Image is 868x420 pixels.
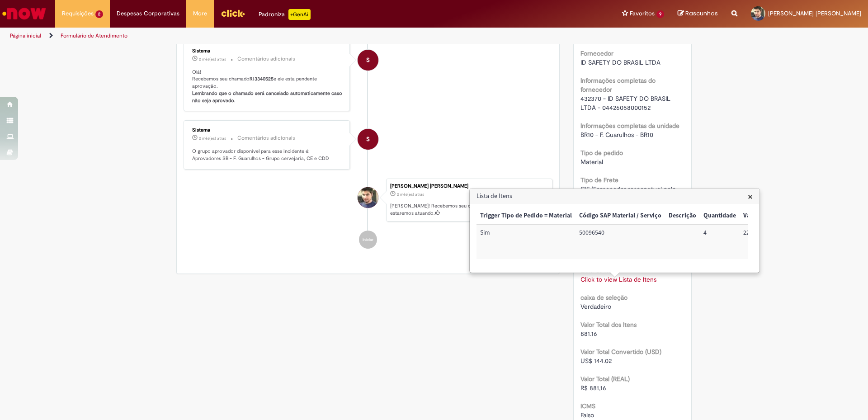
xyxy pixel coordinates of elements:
small: Comentários adicionais [237,55,295,63]
b: Valor Total (REAL) [580,375,630,383]
p: +GenAi [288,9,311,20]
td: Quantidade: 4 [700,224,740,259]
b: Valor Total Convertido (USD) [580,348,661,356]
div: [PERSON_NAME] [PERSON_NAME] [390,184,547,189]
a: Formulário de Atendimento [61,32,127,39]
span: Requisições [62,9,94,18]
p: O grupo aprovador disponível para esse incidente é: Aprovadores SB - F. Guarulhos - Grupo cerveja... [192,148,343,162]
span: Verdadeiro [580,302,611,311]
b: Fornecedor [580,49,613,57]
a: Click to view Lista de Itens [580,275,656,283]
td: Valor Unitário: 220,29 [740,224,786,259]
li: Paullo Lima Cunha [184,179,552,222]
span: Rascunhos [685,9,718,18]
b: Informações completas do fornecedor [580,76,656,94]
b: R13340525 [250,76,274,82]
a: Rascunhos [678,9,718,18]
span: 432370 - ID SAFETY DO BRASIL LTDA - 04426058000152 [580,94,672,112]
span: More [193,9,207,18]
time: 31/07/2025 10:21:23 [199,136,226,141]
span: [PERSON_NAME] [PERSON_NAME] [768,9,861,17]
span: × [748,190,753,203]
span: 2 mês(es) atrás [199,136,226,141]
span: R$ 881,16 [580,384,606,392]
ul: Trilhas de página [7,28,572,44]
img: click_logo_yellow_360x200.png [221,6,245,20]
span: US$ 144.02 [580,357,612,365]
time: 31/07/2025 10:21:27 [199,57,226,62]
div: Paullo Lima Cunha [358,187,378,208]
span: Material [580,158,603,166]
th: Quantidade [700,208,740,224]
span: BR10 - F. Guarulhos - BR10 [580,131,653,139]
b: Tipo de pedido [580,149,623,157]
div: System [358,50,378,71]
span: Favoritos [630,9,655,18]
span: S [366,49,370,71]
b: Tipo de Frete [580,176,618,184]
h3: Lista de Itens [470,189,759,203]
span: 9 [656,10,664,18]
div: Lista de Itens [469,188,760,273]
span: 2 mês(es) atrás [199,57,226,62]
td: Descrição: [665,224,700,259]
b: Lembrando que o chamado será cancelado automaticamente caso não seja aprovado. [192,90,344,104]
div: Sistema [192,127,343,133]
div: Padroniza [259,9,311,20]
td: Trigger Tipo de Pedido = Material: Sim [476,224,576,259]
b: Lista de Itens [580,266,618,274]
img: ServiceNow [1,5,47,23]
div: System [358,129,378,150]
b: Informações completas da unidade [580,122,679,130]
span: ID SAFETY DO BRASIL LTDA [580,58,660,66]
b: ICMS [580,402,595,410]
span: 881.16 [580,330,597,338]
p: Olá! Recebemos seu chamado e ele esta pendente aprovação. [192,69,343,104]
th: Valor Unitário [740,208,786,224]
button: Close [748,192,753,201]
span: S [366,128,370,150]
b: caixa de seleção [580,293,627,302]
span: CIF (Fornecedor responsável pelo frete) [580,185,678,202]
b: Valor Total dos Itens [580,321,637,329]
span: Despesas Corporativas [117,9,179,18]
th: Código SAP Material / Serviço [576,208,665,224]
div: Sistema [192,48,343,54]
span: 2 mês(es) atrás [397,192,424,197]
time: 31/07/2025 10:21:14 [397,192,424,197]
small: Comentários adicionais [237,134,295,142]
p: [PERSON_NAME]! Recebemos seu chamado R13340525 e em breve estaremos atuando. [390,203,547,217]
span: 2 [95,10,103,18]
a: Página inicial [10,32,41,39]
th: Trigger Tipo de Pedido = Material [476,208,576,224]
span: Falso [580,411,594,419]
td: Código SAP Material / Serviço: 50096540 [576,224,665,259]
th: Descrição [665,208,700,224]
